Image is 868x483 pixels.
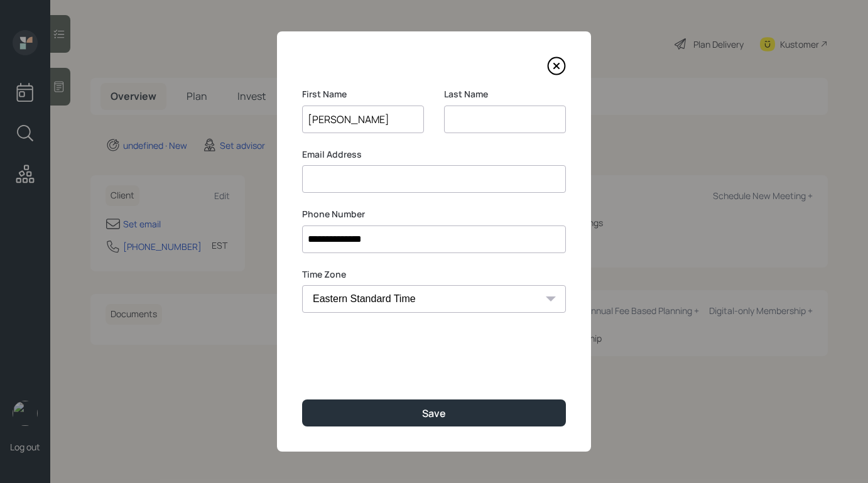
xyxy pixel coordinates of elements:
[302,268,566,281] label: Time Zone
[302,148,566,161] label: Email Address
[302,208,566,220] label: Phone Number
[422,406,446,420] div: Save
[444,88,566,100] label: Last Name
[302,399,566,426] button: Save
[302,88,424,100] label: First Name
